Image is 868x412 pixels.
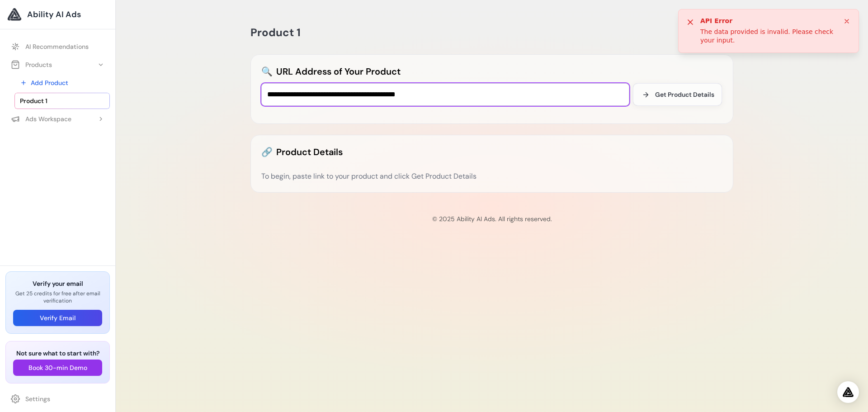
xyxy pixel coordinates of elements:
h3: Not sure what to start with? [13,349,102,358]
button: Verify Email [13,310,102,326]
span: Ability AI Ads [27,8,81,21]
span: Product 1 [250,25,301,39]
a: Ability AI Ads [7,7,108,22]
a: Product 1 [14,93,110,109]
button: Book 30-min Demo [13,360,102,376]
button: Get Product Details [633,83,722,106]
div: To begin, paste link to your product and click Get Product Details [261,171,722,182]
div: Ads Workspace [11,114,71,123]
div: Products [11,60,52,69]
p: © 2025 Ability AI Ads. All rights reserved. [123,214,861,223]
span: 🔗 [261,146,273,158]
button: Ads Workspace [5,111,110,127]
h2: URL Address of Your Product [261,65,722,78]
a: Settings [5,391,110,407]
div: Open Intercom Messenger [837,381,859,403]
button: Products [5,57,110,73]
p: Get 25 credits for free after email verification [13,290,102,304]
span: Get Product Details [655,90,714,99]
span: Product 1 [20,96,47,105]
a: Add Product [14,75,110,91]
span: 🔍 [261,65,273,78]
h3: Verify your email [13,279,102,288]
h2: Product Details [261,146,722,158]
strong: API Error [700,17,837,26]
div: The data provided is invalid. Please check your input. [700,17,837,45]
a: AI Recommendations [5,38,110,55]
